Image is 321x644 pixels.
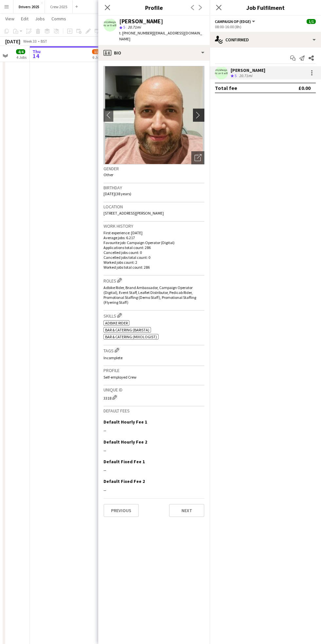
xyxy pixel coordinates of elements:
div: Total fee [215,85,237,91]
span: Thu [32,49,41,54]
span: Adbike Rider [105,321,128,325]
span: Bar & Catering (Barista) [105,327,149,332]
p: Worked jobs count: 2 [104,260,204,265]
p: Applications total count: 286 [104,245,204,250]
button: Crew 2025 [45,0,73,13]
h3: Location [104,204,204,210]
div: [DATE] [5,38,20,45]
p: Favourite job: Campaign Operator (Digital) [104,240,204,245]
div: £0.00 [298,85,311,91]
span: Bar & Catering (Mixologist) [105,334,157,339]
h3: Job Fulfilment [210,3,321,12]
h3: Default fees [104,408,204,414]
h3: Profile [104,367,204,373]
span: 5 [235,73,236,78]
h3: Unique ID [104,387,204,393]
h3: Profile [98,3,210,12]
a: Edit [18,14,31,23]
span: [DATE] (38 years) [104,191,131,196]
div: Confirmed [210,32,321,48]
h3: Roles [104,277,204,284]
span: | [EMAIL_ADDRESS][DOMAIN_NAME] [119,31,202,41]
span: 14 [31,52,41,60]
div: 4 Jobs [16,55,27,60]
p: Incomplete [104,355,204,360]
img: Crew avatar or photo [104,66,204,164]
p: Self-employed Crew [104,375,204,380]
div: -- [104,447,204,453]
button: Campaign Op (Edge) [215,19,256,24]
div: [PERSON_NAME] [119,18,163,24]
div: -- [104,467,204,473]
span: Comms [51,16,66,22]
h3: Default Fixed Fee 1 [104,459,145,465]
span: Jobs [35,16,45,22]
div: 6 Jobs [92,55,105,60]
p: Cancelled jobs total count: 0 [104,255,204,260]
div: 08:00-16:00 (8h) [215,24,316,29]
span: Week 33 [22,39,38,44]
span: View [5,16,14,22]
h3: Default Hourly Fee 2 [104,439,147,445]
div: Bio [98,45,210,61]
a: Comms [49,14,69,23]
span: [STREET_ADDRESS][PERSON_NAME] [104,211,164,216]
span: Adbike Rider, Brand Ambassador, Campaign Operator (Digital), Event Staff, Leaflet Distributor, Pe... [104,285,196,305]
button: Drivers 2025 [13,0,45,13]
p: Cancelled jobs count: 0 [104,250,204,255]
div: Open photos pop-in [191,151,204,164]
span: 1/1 [307,19,316,24]
span: t. [PHONE_NUMBER] [119,31,153,35]
div: 20.71mi [238,73,254,79]
h3: Skills [104,312,204,319]
p: First experience: [DATE] [104,230,204,235]
div: 3318 [104,394,204,401]
button: Previous [104,504,139,517]
div: -- [104,487,204,493]
a: Jobs [32,14,47,23]
h3: Gender [104,166,204,172]
span: 20.71mi [126,25,142,30]
h3: Tags [104,347,204,354]
h3: Default Fixed Fee 2 [104,478,145,484]
span: Other [104,172,113,177]
span: 4/4 [16,49,25,54]
h3: Work history [104,223,204,229]
p: Worked jobs total count: 286 [104,265,204,270]
div: BST [41,39,47,44]
h3: Default Hourly Fee 1 [104,419,147,425]
p: Average jobs: 6.217 [104,235,204,240]
h3: Birthday [104,185,204,191]
span: Campaign Op (Edge) [215,19,251,24]
span: 11/12 [92,49,105,54]
a: View [3,14,17,23]
div: [PERSON_NAME] [231,67,265,73]
button: Next [169,504,204,517]
span: Edit [21,16,28,22]
div: -- [104,427,204,433]
span: 5 [123,25,125,30]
